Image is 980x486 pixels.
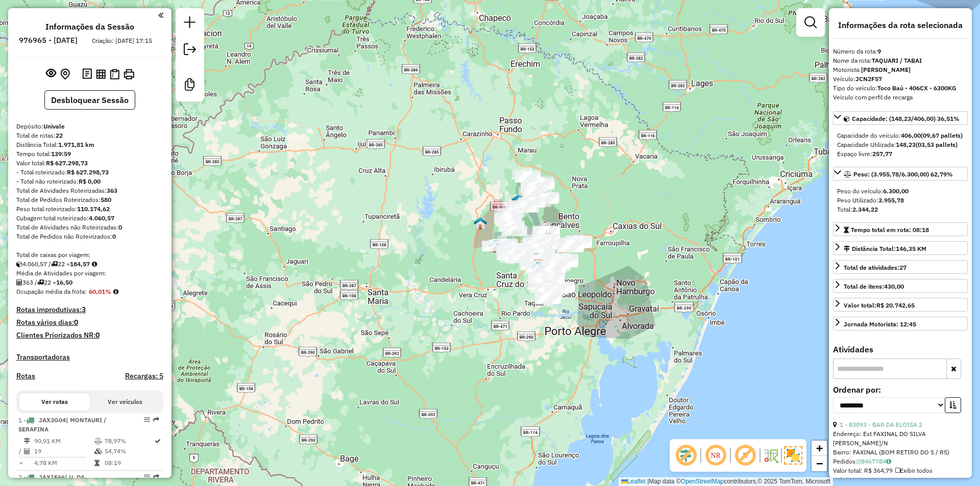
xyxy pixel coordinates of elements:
strong: 4.060,57 [89,214,114,222]
span: Exibir deslocamento [674,443,698,468]
img: Arvorezinha [511,194,525,207]
div: Valor total: R$ 364,79 [833,466,968,475]
a: Total de itens:430,00 [833,279,968,293]
span: Capacidade: (148,23/406,00) 36,51% [852,115,960,122]
em: Opções [144,417,150,423]
span: Ocupação média da frota: [16,288,87,295]
i: Tempo total em rota [94,460,100,466]
td: 90,91 KM [34,436,94,446]
em: Média calculada utilizando a maior ocupação (%Peso ou %Cubagem) de cada rota da sessão. Rotas cro... [113,289,118,295]
span: Ocultar NR [703,443,728,468]
strong: 0 [118,223,122,231]
strong: 1.971,81 km [58,141,94,148]
button: Logs desbloquear sessão [80,66,94,82]
a: Clique aqui para minimizar o painel [158,9,163,21]
img: Guaporé [538,191,552,204]
div: Pedidos: [833,457,968,466]
div: 4.060,57 / 22 = [16,260,163,269]
i: Total de rotas [37,279,44,286]
strong: 0 [74,318,78,327]
strong: 27 [899,264,906,271]
button: Imprimir Rotas [121,67,136,82]
em: Rota exportada [153,417,159,423]
i: Cubagem total roteirizado [16,261,22,267]
div: Número da rota: [833,47,968,56]
td: 54,74% [104,446,154,456]
div: Map data © contributors,© 2025 TomTom, Microsoft [619,477,833,486]
strong: 0 [95,330,100,340]
td: 78,97% [104,436,154,446]
div: Capacidade do veículo: [837,131,964,140]
div: Valor total: [844,301,915,310]
i: Distância Total [24,438,30,444]
strong: (03,53 pallets) [916,141,958,148]
em: Rota exportada [153,474,159,480]
span: JAX1E66 [39,473,65,481]
a: OpenStreetMap [681,478,724,485]
a: Criar modelo [180,74,200,97]
strong: 139:59 [51,150,71,158]
div: Motorista: [833,65,968,74]
div: - Total não roteirizado: [16,177,163,186]
a: Exportar sessão [180,39,200,62]
td: 4,78 KM [34,458,94,468]
td: 08:19 [104,458,154,468]
div: Total: [837,205,964,214]
strong: Univale [43,122,65,130]
div: Jornada Motorista: 12:45 [844,320,916,329]
a: 08467784 [857,457,891,465]
span: − [816,457,823,470]
td: 19 [34,446,94,456]
h4: Recargas: 5 [125,372,163,380]
div: Veículo com perfil de recarga [833,93,968,102]
div: Peso Utilizado: [837,196,964,205]
div: Valor total: [16,159,163,168]
h4: Transportadoras [16,353,163,362]
div: Capacidade: (148,23/406,00) 36,51% [833,127,968,163]
strong: 2.344,22 [852,206,878,213]
a: Distância Total:146,35 KM [833,241,968,255]
div: Total de Pedidos não Roteirizados: [16,232,163,241]
h4: Rotas vários dias: [16,318,163,327]
strong: (09,67 pallets) [921,132,963,139]
span: Exibir rótulo [733,443,757,468]
img: Encantado [540,233,553,246]
div: Total de Atividades Roteirizadas: [16,186,163,195]
strong: Toco Baú - 406CX - 6300KG [877,84,957,92]
div: Capacidade Utilizada: [837,140,964,149]
img: Barros Cassal [474,217,487,230]
strong: 257,77 [872,150,892,158]
img: Boqueirão do Leão [488,240,501,253]
strong: TAQUARI / TABAI [872,57,922,64]
strong: JCN2F57 [855,75,882,83]
i: Total de rotas [51,261,58,267]
div: Nome da rota: [833,56,968,65]
strong: 0 [112,233,116,240]
strong: 16,50 [56,278,72,286]
span: 1 - [18,416,106,433]
span: Exibir todos [895,467,933,474]
i: Meta Caixas/viagem: 1,00 Diferença: 183,57 [92,261,97,267]
div: Distância Total: [16,140,163,149]
strong: 406,00 [901,132,921,139]
button: Exibir sessão original [44,66,58,82]
div: Espaço livre: [837,149,964,159]
img: Estrela [531,261,544,274]
a: Peso: (3.955,78/6.300,00) 62,79% [833,167,968,181]
div: Peso total roteirizado: [16,204,163,214]
div: Depósito: [16,122,163,131]
h6: 976965 - [DATE] [19,36,78,45]
div: Criação: [DATE] 17:15 [88,36,156,45]
a: Capacidade: (148,23/406,00) 36,51% [833,111,968,125]
i: Total de Atividades [16,279,22,286]
div: Total de Atividades não Roteirizadas: [16,223,163,232]
span: Total de atividades: [844,264,906,271]
div: Tempo total: [16,149,163,159]
a: Exibir filtros [800,12,821,33]
h4: Informações da rota selecionada [833,20,968,30]
td: = [18,458,23,468]
a: Zoom out [812,456,827,471]
h4: Atividades [833,345,968,354]
strong: R$ 627.298,73 [67,168,109,176]
td: / [18,446,23,456]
